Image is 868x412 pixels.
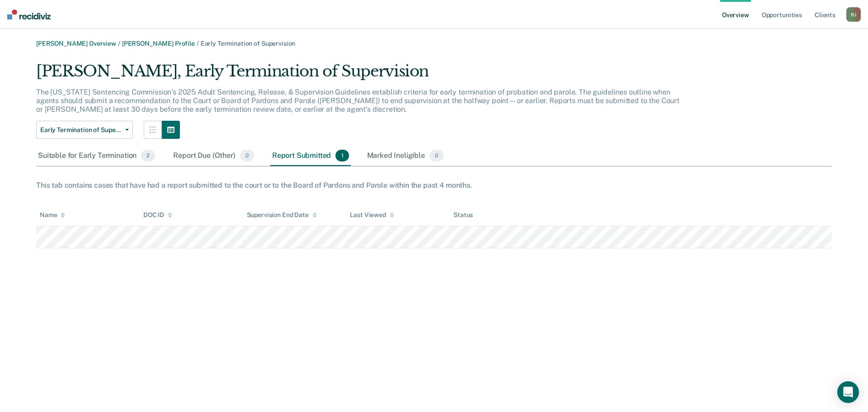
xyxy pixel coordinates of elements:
img: Recidiviz [7,9,51,19]
span: 0 [240,150,254,161]
div: Name [40,211,65,219]
div: B J [846,7,861,22]
div: Supervision End Date [247,211,317,219]
span: Early Termination of Supervision [201,40,296,47]
span: Early Termination of Supervision [40,126,122,134]
div: Marked Ineligible0 [365,146,446,166]
span: / [195,40,201,47]
div: Status [453,211,473,219]
button: Early Termination of Supervision [36,121,133,139]
div: [PERSON_NAME], Early Termination of Supervision [36,62,687,88]
div: Report Due (Other)0 [171,146,255,166]
span: 1 [335,150,349,161]
button: BJ [846,7,861,22]
span: 2 [141,150,155,161]
div: Suitable for Early Termination2 [36,146,157,166]
a: [PERSON_NAME] Profile [122,40,195,47]
div: Last Viewed [350,211,394,219]
div: This tab contains cases that have had a report submitted to the court or to the Board of Pardons ... [36,181,832,189]
div: DOC ID [143,211,172,219]
div: Open Intercom Messenger [837,381,859,403]
a: [PERSON_NAME] Overview [36,40,116,47]
p: The [US_STATE] Sentencing Commission’s 2025 Adult Sentencing, Release, & Supervision Guidelines e... [36,88,679,114]
span: / [116,40,122,47]
div: Report Submitted1 [270,146,351,166]
span: 0 [429,150,443,161]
